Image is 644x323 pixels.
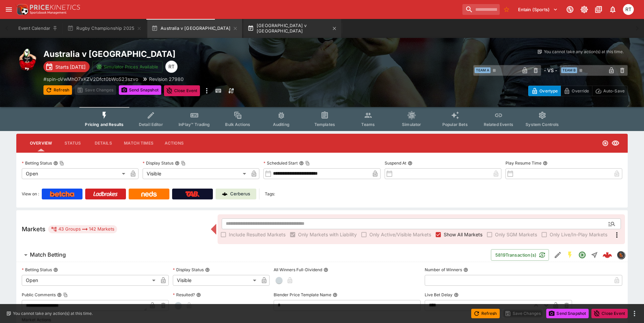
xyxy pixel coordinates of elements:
[591,309,628,318] button: Close Event
[442,122,468,127] span: Popular Bets
[578,251,586,259] svg: Open
[305,161,310,166] button: Copy To Clipboard
[539,87,558,94] p: Overtype
[560,86,592,96] button: Override
[173,267,204,273] p: Display Status
[462,4,500,15] input: search
[88,135,118,151] button: Details
[514,4,562,15] button: Select Tenant
[149,76,184,83] p: Revision 27980
[16,248,491,262] button: Match Betting
[606,218,618,230] button: Open
[621,2,636,17] button: Richard Tatton
[550,231,607,238] span: Only Live/In-Play Markets
[179,122,210,127] span: InPlay™ Trading
[274,267,322,273] p: All Winners Full-Dividend
[463,267,468,272] button: Number of Winners
[603,250,612,260] img: logo-cerberus--red.svg
[147,19,242,38] button: Australia v [GEOGRAPHIC_DATA]
[143,168,249,179] div: Visible
[22,267,52,273] p: Betting Status
[603,87,625,94] p: Auto-Save
[22,225,45,233] h5: Markets
[165,61,178,73] div: Richard Tatton
[22,292,56,298] p: Public Comments
[603,250,612,260] div: 13f08408-6a8d-4995-a43c-f13678e59c7f
[57,293,62,297] button: Public CommentsCopy To Clipboard
[611,139,620,147] svg: Visible
[526,122,559,127] span: System Controls
[216,189,256,199] a: Cerberus
[444,231,482,238] span: Show All Markets
[159,135,189,151] button: Actions
[475,67,491,73] span: Team A
[592,86,628,96] button: Auto-Save
[118,135,159,151] button: Match Times
[369,231,431,238] span: Only Active/Visible Markets
[425,267,462,273] p: Number of Winners
[471,309,500,318] button: Refresh
[51,225,114,233] div: 43 Groups 142 Markets
[564,3,576,16] button: Connected to PK
[139,122,163,127] span: Detail Editor
[15,3,29,16] img: PriceKinetics Logo
[561,67,577,73] span: Team B
[263,160,298,166] p: Scheduled Start
[592,3,605,16] button: Documentation
[55,63,86,70] p: Starts [DATE]
[564,249,576,261] button: SGM Enabled
[528,86,561,96] button: Overtype
[273,122,290,127] span: Auditing
[630,309,639,318] button: more
[601,248,614,262] a: 13f08408-6a8d-4995-a43c-f13678e59c7f
[79,107,564,131] div: Event type filters
[324,267,328,272] button: All Winners Full-Dividend
[92,61,163,72] button: Simulator Prices Available
[63,293,68,297] button: Copy To Clipboard
[484,122,513,127] span: Related Events
[53,161,58,166] button: Betting StatusCopy To Clipboard
[222,191,227,197] img: Cerberus
[50,191,74,197] img: Betcha
[85,122,124,127] span: Pricing and Results
[617,251,625,259] div: sportingsolutions
[544,49,624,55] p: You cannot take any action(s) at this time.
[164,85,200,96] button: Close Event
[402,122,421,127] span: Simulator
[572,87,589,94] p: Override
[93,191,118,197] img: Ladbrokes
[546,309,589,318] button: Send Snapshot
[425,292,453,298] p: Live Bet Delay
[63,19,146,38] button: Rugby Championship 2025
[143,160,173,166] p: Display Status
[528,86,628,96] div: Start From
[53,267,58,272] button: Betting Status
[544,67,557,74] h6: - VS -
[299,161,304,166] button: Scheduled StartCopy To Clipboard
[333,293,337,297] button: Blender Price Template Name
[495,231,537,238] span: Only SGM Markets
[623,4,634,15] div: Richard Tatton
[16,49,38,70] img: rugby_union.png
[274,292,331,298] p: Blender Price Template Name
[203,85,211,96] button: more
[243,19,341,38] button: [GEOGRAPHIC_DATA] v [GEOGRAPHIC_DATA]
[30,251,66,258] h6: Match Betting
[361,122,375,127] span: Teams
[576,249,588,261] button: Open
[408,161,412,166] button: Suspend At
[24,135,57,151] button: Overview
[552,249,564,261] button: Edit Detail
[265,189,275,199] label: Tags:
[225,122,250,127] span: Bulk Actions
[617,251,625,259] img: sportingsolutions
[22,189,39,199] label: View on :
[57,135,88,151] button: Status
[314,122,335,127] span: Templates
[43,76,138,83] p: Copy To Clipboard
[59,161,64,166] button: Copy To Clipboard
[454,293,459,297] button: Live Bet Delay
[119,85,161,95] button: Send Snapshot
[602,140,609,147] svg: Open
[491,249,549,261] button: 5819Transaction(s)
